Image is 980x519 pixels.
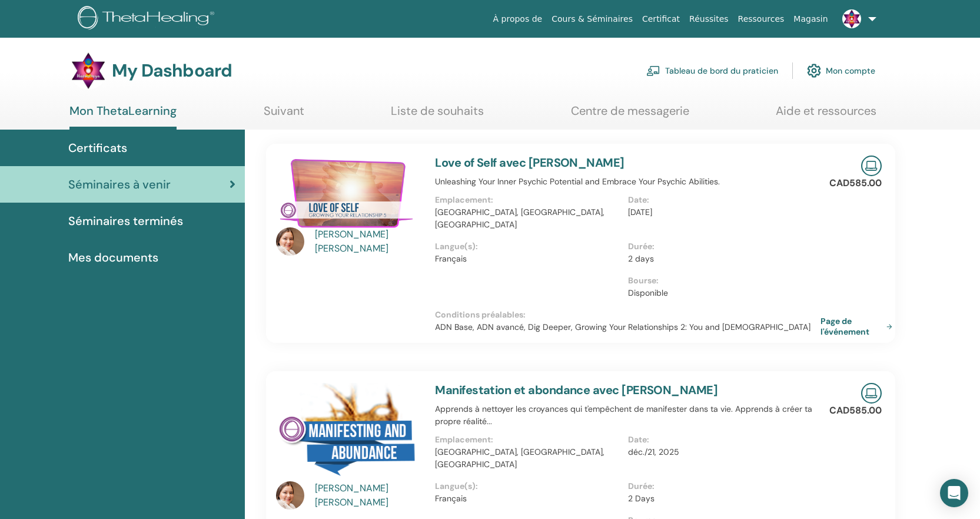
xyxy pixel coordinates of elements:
[435,194,620,206] p: Emplacement :
[435,382,717,398] a: Manifestation et abondance avec [PERSON_NAME]
[628,240,813,253] p: Durée :
[940,479,968,507] div: Open Intercom Messenger
[435,492,620,505] p: Français
[646,65,660,76] img: chalkboard-teacher.svg
[820,316,897,337] a: Page de l'événement
[435,403,820,428] p: Apprends à nettoyer les croyances qui t'empêchent de manifester dans ta vie. Apprends à créer ta ...
[435,240,620,253] p: Langue(s) :
[829,404,882,418] p: CAD585.00
[69,52,107,90] img: default.jpg
[489,8,547,30] a: À propos de
[69,104,177,130] a: Mon ThetaLearning
[637,8,685,30] a: Certificat
[276,227,304,256] img: default.jpg
[276,481,304,510] img: default.jpg
[646,58,778,84] a: Tableau de bord du praticien
[68,249,158,266] span: Mes documents
[276,383,421,485] img: Manifestation et abondance
[842,9,861,28] img: default.jpg
[628,194,813,206] p: Date :
[807,61,821,81] img: cog.svg
[628,275,813,287] p: Bourse :
[628,206,813,219] p: [DATE]
[628,287,813,299] p: Disponible
[628,446,813,458] p: déc./21, 2025
[789,8,832,30] a: Magasin
[435,321,820,333] p: ADN Base, ADN avancé, Dig Deeper, Growing Your Relationships 2: You and [DEMOGRAPHIC_DATA]
[276,156,421,231] img: Love of Self
[571,104,689,127] a: Centre de messagerie
[264,104,304,127] a: Suivant
[776,104,876,127] a: Aide et ressources
[733,8,789,30] a: Ressources
[435,480,620,492] p: Langue(s) :
[68,212,183,230] span: Séminaires terminés
[861,383,882,404] img: Live Online Seminar
[628,253,813,265] p: 2 days
[435,446,620,471] p: [GEOGRAPHIC_DATA], [GEOGRAPHIC_DATA], [GEOGRAPHIC_DATA]
[112,60,232,81] h3: My Dashboard
[628,480,813,492] p: Durée :
[315,481,424,510] a: [PERSON_NAME] [PERSON_NAME]
[807,58,875,84] a: Mon compte
[628,492,813,505] p: 2 Days
[78,6,218,32] img: logo.png
[435,309,820,321] p: Conditions préalables :
[685,8,733,30] a: Réussites
[547,8,637,30] a: Cours & Séminaires
[435,253,620,265] p: Français
[861,156,882,176] img: Live Online Seminar
[391,104,484,127] a: Liste de souhaits
[628,434,813,446] p: Date :
[435,206,620,231] p: [GEOGRAPHIC_DATA], [GEOGRAPHIC_DATA], [GEOGRAPHIC_DATA]
[829,176,882,190] p: CAD585.00
[435,155,624,170] a: Love of Self avec [PERSON_NAME]
[435,434,620,446] p: Emplacement :
[68,139,127,157] span: Certificats
[68,176,171,193] span: Séminaires à venir
[435,176,820,188] p: Unleashing Your Inner Psychic Potential and Embrace Your Psychic Abilities.
[315,227,424,256] a: [PERSON_NAME] [PERSON_NAME]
